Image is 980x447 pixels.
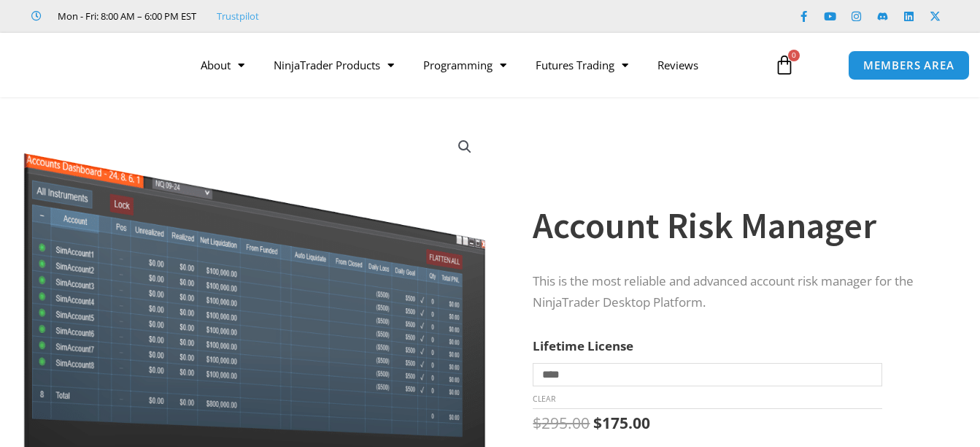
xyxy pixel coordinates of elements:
a: Programming [409,48,521,82]
span: 0 [788,50,800,61]
a: Trustpilot [217,7,259,25]
a: NinjaTrader Products [259,48,409,82]
img: LogoAI | Affordable Indicators – NinjaTrader [19,39,176,91]
a: View full-screen image gallery [452,134,478,160]
a: About [186,48,259,82]
h1: Account Risk Manager [533,200,944,251]
label: Lifetime License [533,337,633,354]
a: Futures Trading [521,48,643,82]
bdi: 295.00 [533,413,590,433]
span: MEMBERS AREA [863,60,954,71]
a: Reviews [643,48,713,82]
bdi: 175.00 [593,413,650,433]
span: $ [533,413,541,433]
a: Clear options [533,394,555,404]
p: This is the most reliable and advanced account risk manager for the NinjaTrader Desktop Platform. [533,271,944,313]
span: $ [593,413,602,433]
a: 0 [752,44,817,86]
nav: Menu [186,48,765,82]
a: MEMBERS AREA [848,50,970,80]
span: Mon - Fri: 8:00 AM – 6:00 PM EST [54,7,196,25]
